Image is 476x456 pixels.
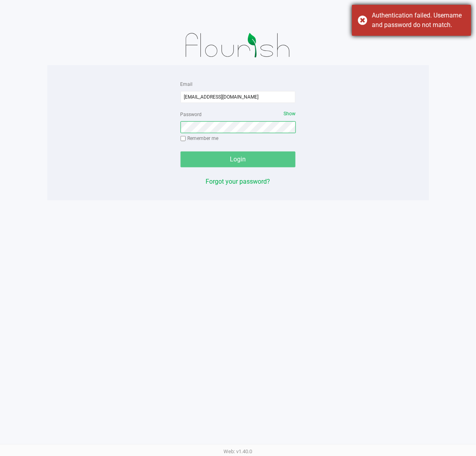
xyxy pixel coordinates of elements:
[372,11,465,30] div: Authentication failed. Username and password do not match.
[181,111,202,118] label: Password
[181,81,193,88] label: Email
[284,111,295,116] span: Show
[181,135,219,142] label: Remember me
[181,136,186,142] input: Remember me
[224,448,253,454] span: Web: v1.40.0
[206,177,270,186] button: Forgot your password?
